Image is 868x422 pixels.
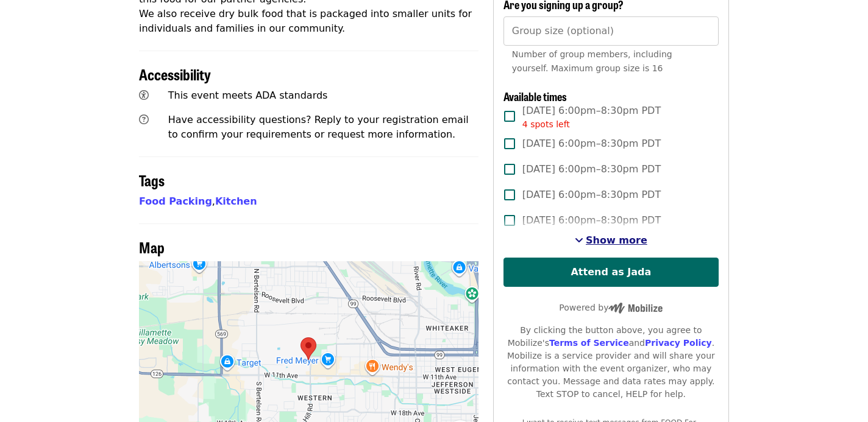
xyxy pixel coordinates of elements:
[575,233,647,248] button: See more timeslots
[503,88,567,104] span: Available times
[559,303,663,312] span: Powered by
[645,338,712,348] a: Privacy Policy
[139,169,165,191] span: Tags
[586,234,647,246] span: Show more
[503,324,719,401] div: By clicking the button above, you agree to Mobilize's and . Mobilize is a service provider and wi...
[139,195,212,207] a: Food Packing
[168,114,469,140] span: Have accessibility questions? Reply to your registration email to confirm your requirements or re...
[503,258,719,287] button: Attend as Jada
[139,114,149,125] i: question-circle icon
[608,303,663,314] img: Powered by Mobilize
[139,90,149,101] i: universal-access icon
[522,119,570,129] span: 4 spots left
[215,195,257,207] a: Kitchen
[549,338,629,348] a: Terms of Service
[522,188,661,202] span: [DATE] 6:00pm–8:30pm PDT
[522,213,661,228] span: [DATE] 6:00pm–8:30pm PDT
[522,104,661,131] span: [DATE] 6:00pm–8:30pm PDT
[522,162,661,177] span: [DATE] 6:00pm–8:30pm PDT
[522,136,661,151] span: [DATE] 6:00pm–8:30pm PDT
[512,49,672,73] span: Number of group members, including yourself. Maximum group size is 16
[139,195,215,207] span: ,
[139,63,211,85] span: Accessibility
[168,90,328,101] span: This event meets ADA standards
[139,236,165,258] span: Map
[503,16,719,46] input: [object Object]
